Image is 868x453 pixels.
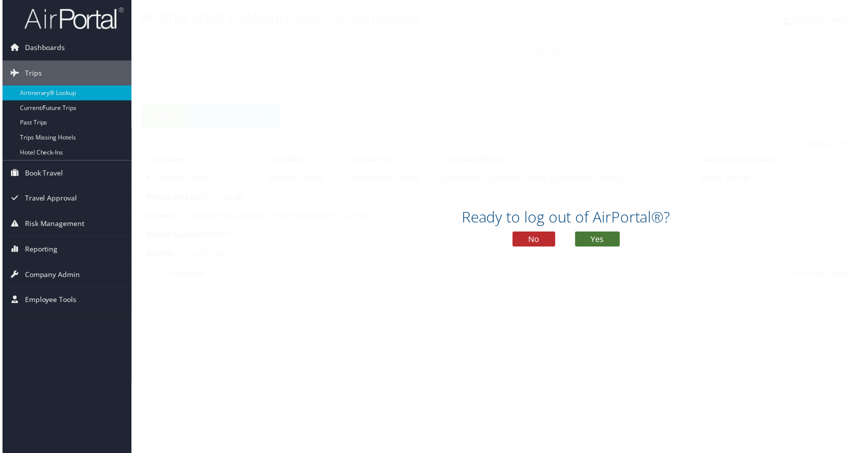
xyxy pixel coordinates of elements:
button: Yes [576,233,621,248]
span: Reporting [22,238,55,263]
button: No [513,233,556,248]
span: Book Travel [22,161,61,186]
span: Company Admin [22,263,78,288]
img: airportal-logo.png [22,6,122,30]
span: Dashboards [22,35,63,60]
span: Trips [22,61,39,86]
span: Travel Approval [22,187,75,212]
span: Employee Tools [22,289,74,314]
span: Risk Management [22,212,82,237]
